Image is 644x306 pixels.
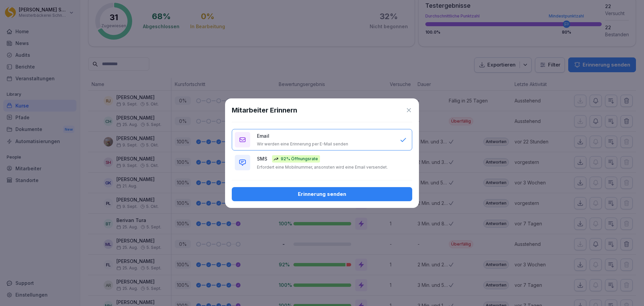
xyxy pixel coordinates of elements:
p: Email [257,132,269,139]
h1: Mitarbeiter Erinnern [232,105,297,115]
p: Erfordert eine Mobilnummer, ansonsten wird eine Email versendet. [257,165,388,170]
p: Wir werden eine Erinnerung per E-Mail senden [257,141,348,147]
p: SMS [257,155,267,162]
button: Erinnerung senden [232,187,412,201]
p: 92% Öffnungsrate [281,156,318,162]
div: Erinnerung senden [237,190,407,198]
